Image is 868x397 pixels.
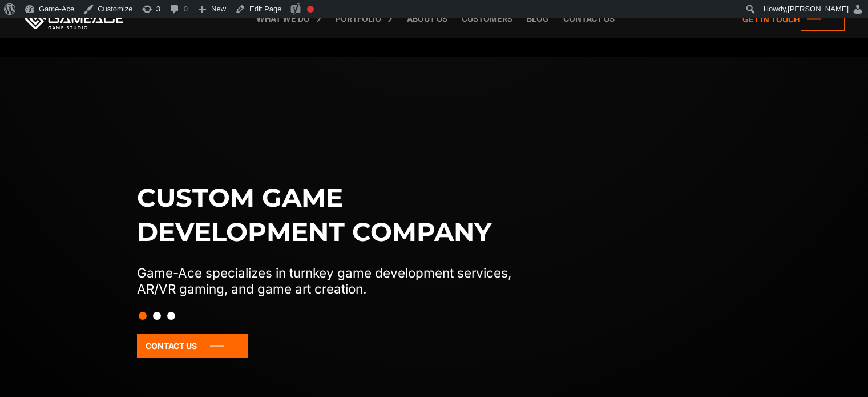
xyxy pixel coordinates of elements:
div: Focus keyphrase not set [307,6,314,13]
button: Slide 2 [153,306,161,326]
p: Game-Ace specializes in turnkey game development services, AR/VR gaming, and game art creation. [137,265,535,297]
button: Slide 1 [139,306,147,326]
a: Contact Us [137,334,248,358]
h1: Custom game development company [137,181,535,249]
span: [PERSON_NAME] [788,5,849,13]
a: Get in touch [734,7,845,31]
button: Slide 3 [167,306,175,326]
